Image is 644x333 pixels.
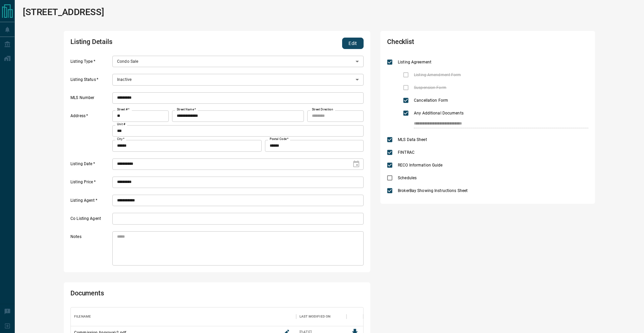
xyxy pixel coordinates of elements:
[117,137,124,141] label: City
[296,307,346,326] div: Last Modified On
[396,149,416,155] span: FINTRAC
[70,59,111,67] label: Listing Type
[112,56,364,67] div: Condo Sale
[70,234,111,266] label: Notes
[70,95,111,104] label: MLS Number
[412,85,448,91] span: Suspension Form
[396,175,418,181] span: Schedules
[70,161,111,170] label: Listing Date
[70,113,111,151] label: Address
[70,77,111,86] label: Listing Status
[74,307,91,326] div: Filename
[70,289,246,300] h2: Documents
[270,137,288,141] label: Postal Code
[112,74,364,85] div: Inactive
[70,216,111,225] label: Co Listing Agent
[396,137,429,143] span: MLS Data Sheet
[412,97,450,103] span: Cancellation Form
[396,188,469,194] span: BrokerBay Showing Instructions Sheet
[71,307,296,326] div: Filename
[23,7,104,17] h1: [STREET_ADDRESS]
[312,107,333,112] label: Street Direction
[300,307,330,326] div: Last Modified On
[117,107,129,112] label: Street #
[412,72,463,78] span: Listing Amendment Form
[177,107,196,112] label: Street Name
[117,122,125,127] label: Unit #
[414,120,574,128] input: checklist input
[70,179,111,188] label: Listing Price
[396,162,444,168] span: RECO Information Guide
[70,38,246,49] h2: Listing Details
[396,59,433,65] span: Listing Agreement
[342,38,364,49] button: Edit
[412,110,465,116] span: Any Additional Documents
[70,198,111,206] label: Listing Agent
[387,38,508,49] h2: Checklist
